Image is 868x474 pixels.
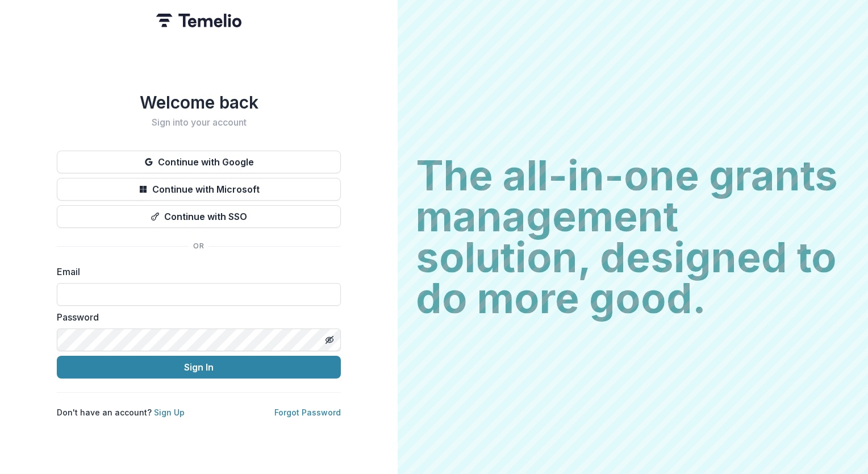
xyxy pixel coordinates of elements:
h2: Sign into your account [57,117,341,128]
img: Temelio [156,14,241,27]
button: Toggle password visibility [320,331,339,349]
button: Continue with Microsoft [57,178,341,201]
button: Continue with Google [57,151,341,173]
a: Sign Up [154,408,185,417]
p: Don't have an account? [57,406,185,418]
label: Email [57,265,334,278]
button: Sign In [57,356,341,379]
button: Continue with SSO [57,205,341,228]
a: Forgot Password [274,408,341,417]
h1: Welcome back [57,92,341,113]
label: Password [57,310,334,324]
